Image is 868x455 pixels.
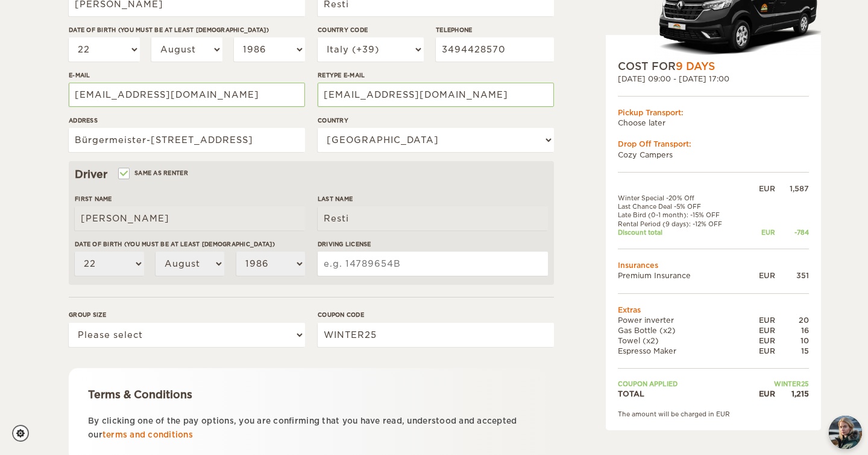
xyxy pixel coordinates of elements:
div: EUR [747,389,775,399]
label: Address [69,116,305,125]
label: Coupon code [318,310,554,319]
button: chat-button [829,416,862,449]
label: Country Code [318,25,424,34]
td: Gas Bottle (x2) [618,325,747,336]
label: Same as renter [119,167,188,179]
div: 1,587 [775,183,809,194]
td: Winter Special -20% Off [618,194,747,202]
div: EUR [747,183,775,194]
a: terms and conditions [102,430,193,439]
div: [DATE] 09:00 - [DATE] 17:00 [618,74,809,84]
input: e.g. 1 234 567 890 [436,37,554,62]
td: Coupon applied [618,380,747,388]
td: Towel (x2) [618,336,747,346]
td: Rental Period (9 days): -12% OFF [618,220,747,228]
label: Date of birth (You must be at least [DEMOGRAPHIC_DATA]) [75,240,305,249]
a: Cookie settings [12,425,37,442]
td: Last Chance Deal -5% OFF [618,202,747,211]
td: Choose later [618,118,809,128]
div: 1,215 [775,389,809,399]
div: 20 [775,315,809,325]
td: TOTAL [618,389,747,399]
div: EUR [747,228,775,237]
p: By clicking one of the pay options, you are confirming that you have read, understood and accepte... [88,414,535,442]
td: Insurances [618,260,809,270]
label: Date of birth (You must be at least [DEMOGRAPHIC_DATA]) [69,25,305,34]
div: The amount will be charged in EUR [618,410,809,418]
div: EUR [747,270,775,281]
span: 9 Days [676,60,715,72]
div: EUR [747,336,775,346]
input: e.g. example@example.com [318,83,554,107]
div: Driver [75,167,548,182]
td: WINTER25 [747,380,809,388]
div: EUR [747,325,775,336]
label: E-mail [69,71,305,80]
label: Last Name [318,194,548,203]
input: e.g. William [75,206,305,231]
img: Freyja at Cozy Campers [829,416,862,449]
div: Drop Off Transport: [618,139,809,149]
input: e.g. 14789654B [318,252,548,276]
div: EUR [747,346,775,356]
td: Extras [618,305,809,315]
label: First Name [75,194,305,203]
input: Same as renter [119,171,127,179]
label: Retype E-mail [318,71,554,80]
div: Terms & Conditions [88,387,535,402]
div: 15 [775,346,809,356]
td: Espresso Maker [618,346,747,356]
div: 10 [775,336,809,346]
input: e.g. Street, City, Zip Code [69,128,305,152]
div: 351 [775,270,809,281]
td: Power inverter [618,315,747,325]
div: -784 [775,228,809,237]
input: e.g. example@example.com [69,83,305,107]
input: e.g. Smith [318,206,548,231]
label: Country [318,116,554,125]
td: Cozy Campers [618,150,809,160]
label: Driving License [318,240,548,249]
td: Premium Insurance [618,270,747,281]
div: EUR [747,315,775,325]
div: 16 [775,325,809,336]
td: Discount total [618,228,747,237]
td: Late Bird (0-1 month): -15% OFF [618,211,747,219]
label: Group size [69,310,305,319]
div: COST FOR [618,59,809,74]
label: Telephone [436,25,554,34]
div: Pickup Transport: [618,107,809,118]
